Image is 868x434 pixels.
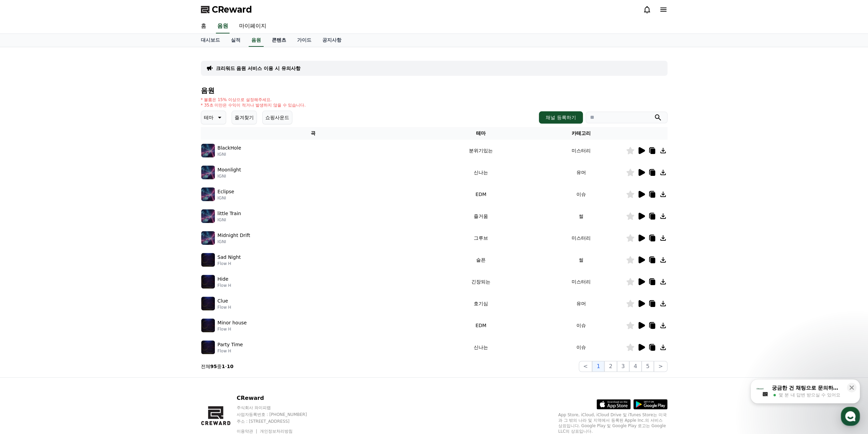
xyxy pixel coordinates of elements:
p: Sad Night [218,254,241,261]
td: 긴장되는 [425,271,536,293]
p: Flow H [218,326,247,332]
p: Flow H [218,305,231,310]
td: 즐거움 [425,205,536,227]
p: Clue [218,297,228,305]
p: 주소 : [STREET_ADDRESS] [237,419,320,424]
p: Flow H [218,261,241,266]
img: music [201,319,215,332]
td: EDM [425,183,536,205]
td: 썰 [536,205,626,227]
p: Minor house [218,319,247,326]
td: 미스터리 [536,271,626,293]
button: 테마 [201,111,226,124]
p: Eclipse [218,188,234,195]
a: 콘텐츠 [266,34,292,47]
button: 3 [617,361,629,372]
p: * 35초 미만은 수익이 적거나 발생하지 않을 수 있습니다. [201,102,306,108]
strong: 1 [222,364,225,369]
a: 실적 [225,34,246,47]
p: BlackHole [218,144,241,152]
button: > [654,361,667,372]
button: < [579,361,592,372]
button: 쇼핑사운드 [262,111,292,124]
a: 크리워드 음원 서비스 이용 시 유의사항 [216,65,300,72]
p: Flow H [218,348,243,354]
p: Hide [218,276,229,283]
td: 이슈 [536,314,626,336]
span: 대화 [62,227,71,233]
a: 대시보드 [195,34,225,47]
td: 신나는 [425,336,536,358]
th: 카테고리 [536,127,626,140]
p: CReward [237,394,320,402]
td: 미스터리 [536,140,626,162]
td: 분위기있는 [425,140,536,162]
strong: 10 [227,364,233,369]
td: 신나는 [425,162,536,183]
a: 홈 [195,19,212,33]
img: music [201,340,215,354]
a: 홈 [2,216,45,234]
p: IGNI [218,173,241,179]
button: 1 [592,361,604,372]
span: CReward [212,4,252,15]
p: IGNI [218,195,234,201]
td: 이슈 [536,183,626,205]
a: 공지사항 [317,34,347,47]
a: 음원 [249,34,264,47]
p: IGNI [218,239,250,244]
img: music [201,253,215,267]
a: 가이드 [292,34,317,47]
td: 썰 [536,249,626,271]
p: little Train [218,210,241,217]
td: 슬픈 [425,249,536,271]
p: 테마 [204,113,214,122]
strong: 95 [210,364,217,369]
a: 설정 [88,216,131,234]
a: 대화 [45,216,88,234]
a: CReward [201,4,252,15]
img: music [201,166,215,179]
img: music [201,209,215,223]
p: IGNI [218,217,241,223]
p: Party Time [218,341,243,348]
p: 전체 중 - [201,363,234,370]
th: 테마 [425,127,536,140]
td: 그루브 [425,227,536,249]
button: 4 [629,361,642,372]
button: 5 [642,361,654,372]
span: 설정 [105,227,114,232]
td: 이슈 [536,336,626,358]
td: 미스터리 [536,227,626,249]
p: App Store, iCloud, iCloud Drive 및 iTunes Store는 미국과 그 밖의 나라 및 지역에서 등록된 Apple Inc.의 서비스 상표입니다. Goo... [558,412,667,434]
p: * 볼륨은 15% 이상으로 설정해주세요. [201,97,306,102]
a: 개인정보처리방침 [260,429,293,434]
td: 유머 [536,162,626,183]
span: 홈 [21,227,26,232]
th: 곡 [201,127,426,140]
button: 즐겨찾기 [232,111,257,124]
img: music [201,144,215,157]
img: music [201,231,215,245]
img: music [201,275,215,289]
button: 2 [604,361,617,372]
img: music [201,187,215,201]
h4: 음원 [201,87,667,94]
img: music [201,297,215,310]
td: EDM [425,314,536,336]
button: 채널 등록하기 [539,111,583,124]
a: 마이페이지 [234,19,272,33]
p: 주식회사 와이피랩 [237,405,320,410]
p: Midnight Drift [218,232,250,239]
td: 유머 [536,293,626,314]
p: 사업자등록번호 : [PHONE_NUMBER] [237,412,320,417]
p: Flow H [218,283,231,288]
p: Moonlight [218,166,241,173]
td: 호기심 [425,293,536,314]
p: IGNI [218,152,241,157]
a: 이용약관 [237,429,258,434]
a: 음원 [216,19,230,33]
